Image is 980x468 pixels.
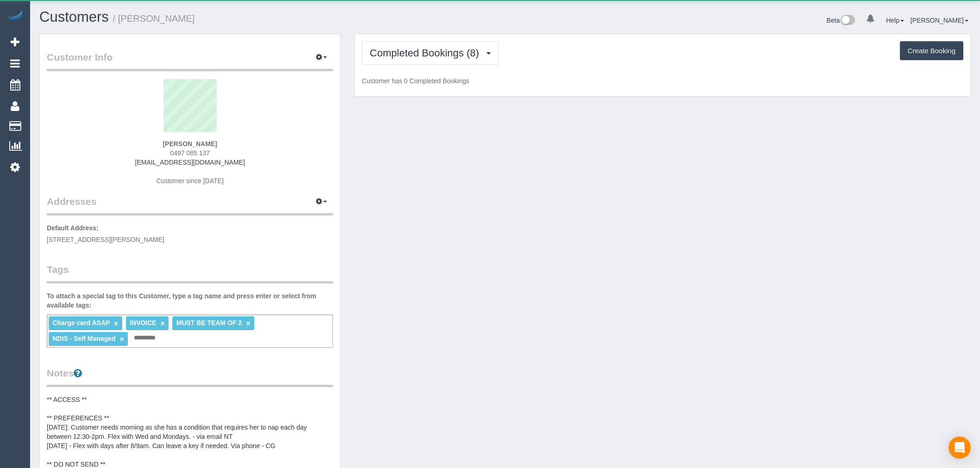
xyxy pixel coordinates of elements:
[827,17,855,24] a: Beta
[157,177,224,185] span: Customer since [DATE]
[886,17,904,24] a: Help
[47,263,333,283] legend: Tags
[119,335,124,343] a: ×
[900,41,963,61] button: Create Booking
[176,319,242,326] span: MUST BE TEAM OF 2
[39,9,109,25] a: Customers
[6,9,24,22] img: Automaid Logo
[911,17,968,24] a: [PERSON_NAME]
[840,15,855,27] img: New interface
[113,13,195,24] small: / [PERSON_NAME]
[246,320,250,327] a: ×
[52,319,110,326] span: Charge card ASAP
[47,366,333,387] legend: Notes
[130,319,157,326] span: INVOICE
[949,437,971,459] div: Open Intercom Messenger
[362,41,499,65] button: Completed Bookings (8)
[47,291,333,310] label: To attach a special tag to this Customer, type a tag name and press enter or select from availabl...
[52,335,115,342] span: NDIS - Self Managed
[135,159,245,166] a: [EMAIL_ADDRESS][DOMAIN_NAME]
[370,47,484,59] span: Completed Bookings (8)
[362,76,963,86] p: Customer has 0 Completed Bookings
[161,320,165,327] a: ×
[47,223,99,233] label: Default Address:
[47,50,333,71] legend: Customer Info
[114,320,118,327] a: ×
[47,236,164,243] span: [STREET_ADDRESS][PERSON_NAME]
[170,149,210,157] span: 0497 085 137
[163,140,217,148] strong: [PERSON_NAME]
